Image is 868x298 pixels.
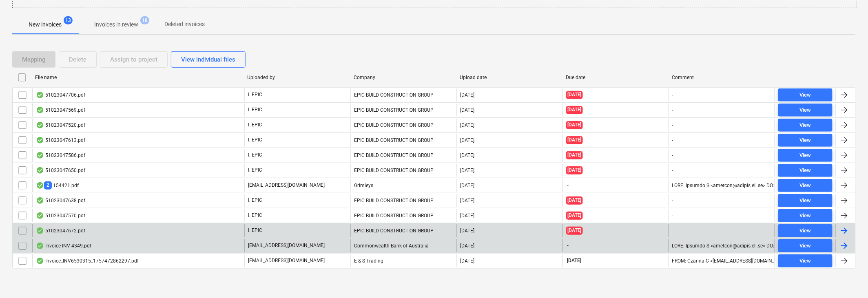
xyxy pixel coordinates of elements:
[350,254,456,267] div: E & S Trading
[672,107,673,113] div: -
[35,75,241,80] div: File name
[800,241,811,251] div: View
[248,75,347,80] div: Uploaded by
[672,122,673,128] div: -
[460,198,474,203] div: [DATE]
[350,134,456,147] div: EPIC BUILD CONSTRUCTION GROUP
[36,243,44,249] div: OCR finished
[36,92,85,98] div: 51023047706.pdf
[36,181,79,189] div: 154421.pdf
[460,92,474,98] div: [DATE]
[800,226,811,236] div: View
[460,137,474,143] div: [DATE]
[778,224,833,237] button: View
[248,137,262,143] p: I. EPIC
[350,239,456,252] div: Commonwealth Bank of Australia
[800,211,811,221] div: View
[460,122,474,128] div: [DATE]
[36,212,85,219] div: 51023047570.pdf
[36,92,44,98] div: OCR finished
[248,182,325,189] p: [EMAIL_ADDRESS][DOMAIN_NAME]
[778,239,833,252] button: View
[778,164,833,177] button: View
[566,75,665,80] div: Due date
[800,121,811,130] div: View
[778,119,833,132] button: View
[36,182,44,189] div: OCR finished
[181,54,235,65] div: View individual files
[36,152,44,159] div: OCR finished
[36,258,139,264] div: Invoice_INV6530315_1757472862297.pdf
[36,197,44,204] div: OCR finished
[350,164,456,177] div: EPIC BUILD CONSTRUCTION GROUP
[36,258,44,264] div: OCR finished
[778,134,833,147] button: View
[566,166,583,174] span: [DATE]
[566,242,569,249] span: -
[778,254,833,267] button: View
[460,183,474,188] div: [DATE]
[164,20,205,29] p: Deleted invoices
[36,137,44,143] div: OCR finished
[778,88,833,102] button: View
[566,136,583,144] span: [DATE]
[566,121,583,129] span: [DATE]
[350,88,456,102] div: EPIC BUILD CONSTRUCTION GROUP
[566,151,583,159] span: [DATE]
[460,228,474,234] div: [DATE]
[350,179,456,192] div: Grimleys
[36,122,85,128] div: 51023047520.pdf
[778,179,833,192] button: View
[248,197,262,204] p: I. EPIC
[248,257,325,264] p: [EMAIL_ADDRESS][DOMAIN_NAME]
[800,136,811,145] div: View
[672,213,673,219] div: -
[248,106,262,113] p: I. EPIC
[778,104,833,117] button: View
[566,182,569,189] span: -
[171,51,246,68] button: View individual files
[248,167,262,174] p: I. EPIC
[566,212,583,219] span: [DATE]
[36,167,44,174] div: OCR finished
[800,256,811,266] div: View
[460,258,474,264] div: [DATE]
[778,149,833,162] button: View
[672,168,673,173] div: -
[800,106,811,115] div: View
[248,121,262,128] p: I. EPIC
[778,209,833,222] button: View
[64,16,73,24] span: 13
[460,75,559,80] div: Upload date
[566,257,582,264] span: [DATE]
[354,75,453,80] div: Company
[36,137,85,143] div: 51023047613.pdf
[36,167,85,174] div: 51023047650.pdf
[460,152,474,158] div: [DATE]
[36,197,85,204] div: 51023047638.pdf
[36,107,44,113] div: OCR finished
[350,104,456,117] div: EPIC BUILD CONSTRUCTION GROUP
[778,194,833,207] button: View
[460,168,474,173] div: [DATE]
[248,152,262,159] p: I. EPIC
[460,107,474,113] div: [DATE]
[672,152,673,158] div: -
[800,196,811,205] div: View
[350,119,456,132] div: EPIC BUILD CONSTRUCTION GROUP
[36,107,85,113] div: 51023047569.pdf
[566,91,583,99] span: [DATE]
[672,198,673,203] div: -
[94,20,138,29] p: Invoices in review
[800,181,811,190] div: View
[44,181,52,189] span: 2
[460,243,474,249] div: [DATE]
[800,166,811,175] div: View
[672,228,673,234] div: -
[350,224,456,237] div: EPIC BUILD CONSTRUCTION GROUP
[36,227,85,234] div: 51023047672.pdf
[36,152,85,159] div: 51023047586.pdf
[672,92,673,98] div: -
[350,149,456,162] div: EPIC BUILD CONSTRUCTION GROUP
[36,227,44,234] div: OCR finished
